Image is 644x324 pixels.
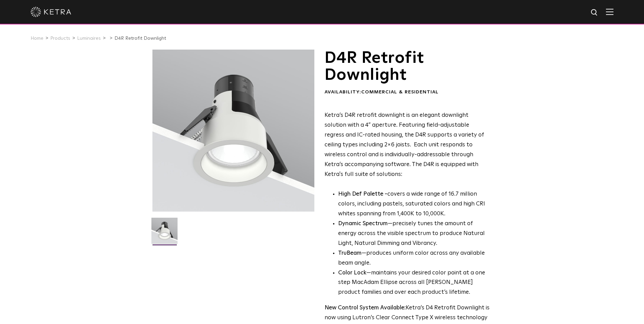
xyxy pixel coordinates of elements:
[338,191,387,197] strong: High Def Palette -
[338,268,490,298] li: —maintains your desired color point at a one step MacAdam Ellipse across all [PERSON_NAME] produc...
[590,8,599,17] img: search icon
[338,249,490,268] li: —produces uniform color across any available beam angle.
[151,218,178,249] img: D4R Retrofit Downlight
[338,190,490,219] p: covers a wide range of 16.7 million colors, including pastels, saturated colors and high CRI whit...
[77,36,101,41] a: Luminaires
[325,305,406,311] strong: New Control System Available:
[325,111,490,179] p: Ketra’s D4R retrofit downlight is an elegant downlight solution with a 4” aperture. Featuring fie...
[31,7,71,17] img: ketra-logo-2019-white
[31,36,43,41] a: Home
[338,221,388,227] strong: Dynamic Spectrum
[338,270,366,276] strong: Color Lock
[606,8,613,15] img: Hamburger%20Nav.svg
[50,36,70,41] a: Products
[325,89,490,96] div: Availability:
[338,219,490,249] li: —precisely tunes the amount of energy across the visible spectrum to produce Natural Light, Natur...
[325,50,490,84] h1: D4R Retrofit Downlight
[361,90,439,94] span: Commercial & Residential
[338,250,362,256] strong: TruBeam
[114,36,166,41] a: D4R Retrofit Downlight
